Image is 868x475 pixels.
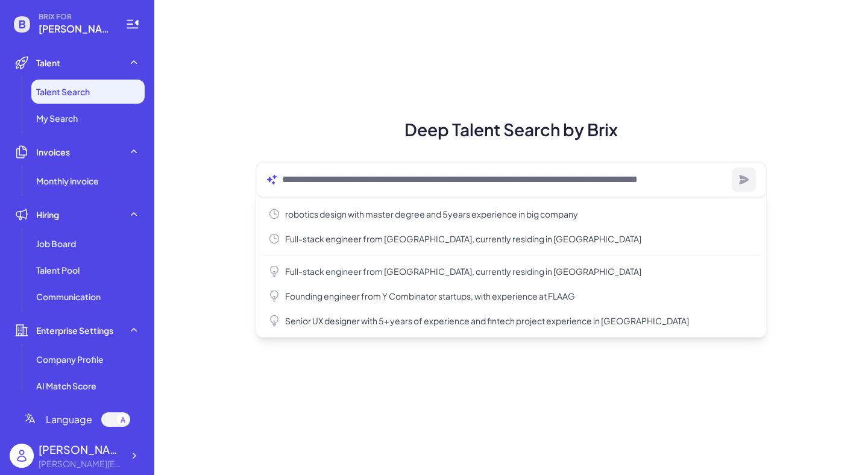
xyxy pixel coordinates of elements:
span: Job Board [36,237,76,250]
span: Talent Pool [36,264,80,276]
button: robotics design with master degree and 5years experience in big company [261,203,761,225]
h1: Deep Talent Search by Brix [241,117,781,142]
span: Full-stack engineer from [GEOGRAPHIC_DATA], currently residing in [GEOGRAPHIC_DATA] [285,233,754,245]
span: Monthly invoice [36,175,99,187]
span: Senior UX designer with 5+ years of experience and fintech project experience in [GEOGRAPHIC_DATA] [285,315,689,327]
span: My Search [36,112,78,124]
span: Company Profile [36,353,104,365]
span: Talent [36,57,60,69]
div: monica@joinbrix.com [39,458,123,470]
button: Founding engineer from Y Combinator startups, with experience at FLAAG [261,285,761,307]
span: robotics design with master degree and 5years experience in big company [285,208,754,221]
span: Enterprise Settings [36,324,113,336]
button: Full-stack engineer from [GEOGRAPHIC_DATA], currently residing in [GEOGRAPHIC_DATA] [261,260,761,283]
button: Full-stack engineer from [GEOGRAPHIC_DATA], currently residing in [GEOGRAPHIC_DATA] [261,228,761,250]
span: Invoices [36,146,70,158]
div: monica zhou [39,441,123,458]
img: user_logo.png [10,444,34,468]
span: monica@joinbrix.com [39,22,111,36]
span: Founding engineer from Y Combinator startups, with experience at FLAAG [285,290,575,303]
span: Full-stack engineer from [GEOGRAPHIC_DATA], currently residing in [GEOGRAPHIC_DATA] [285,265,641,278]
span: AI Match Score [36,380,96,392]
button: Senior UX designer with 5+ years of experience and fintech project experience in [GEOGRAPHIC_DATA] [261,310,761,332]
span: Talent Search [36,86,90,98]
span: Communication [36,291,101,303]
span: Hiring [36,209,59,221]
span: Language [46,412,92,427]
span: BRIX FOR [39,12,111,22]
